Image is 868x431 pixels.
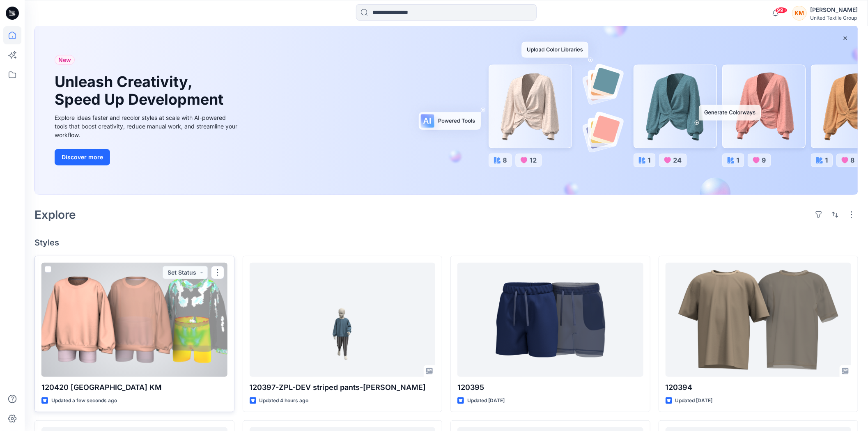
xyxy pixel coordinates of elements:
a: 120397-ZPL-DEV striped pants-RG-JB [250,263,436,377]
span: 99+ [775,7,788,14]
p: Updated [DATE] [675,397,713,405]
p: 120394 [666,382,852,393]
p: Updated a few seconds ago [51,397,117,405]
h1: Unleash Creativity, Speed Up Development [55,73,227,108]
div: Explore ideas faster and recolor styles at scale with AI-powered tools that boost creativity, red... [55,113,239,139]
a: 120394 [666,263,852,377]
p: Updated [DATE] [467,397,505,405]
h2: Explore [34,208,76,221]
p: 120420 [GEOGRAPHIC_DATA] KM [41,382,227,393]
div: [PERSON_NAME] [810,5,858,15]
a: 120420 Friboo KM [41,263,227,377]
p: 120397-ZPL-DEV striped pants-[PERSON_NAME] [250,382,436,393]
p: Updated 4 hours ago [259,397,309,405]
div: KM [792,6,807,21]
button: Discover more [55,149,110,165]
a: 120395 [457,263,643,377]
span: New [58,55,71,65]
h4: Styles [34,238,858,248]
p: 120395 [457,382,643,393]
a: Discover more [55,149,239,165]
div: United Textile Group [810,15,858,21]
